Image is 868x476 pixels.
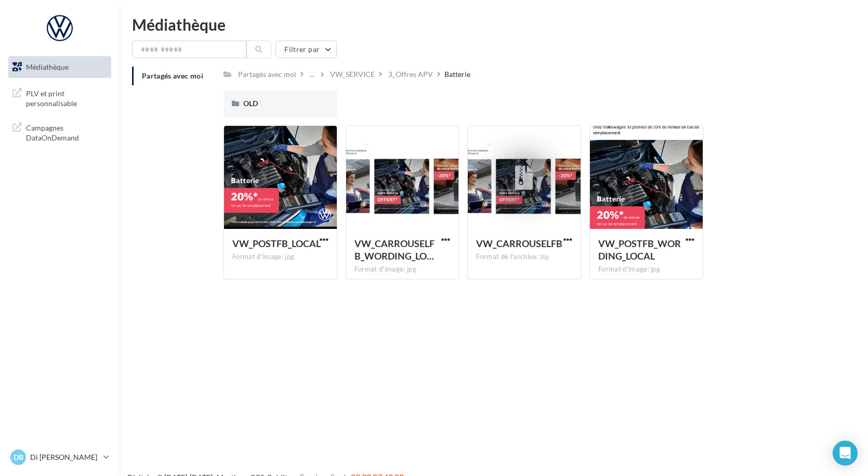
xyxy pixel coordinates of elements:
div: Format d'image: jpg [232,252,328,262]
span: VW_POSTFB_LOCAL [232,238,321,249]
span: PLV et print personnalisable [26,86,107,109]
a: Campagnes DataOnDemand [6,117,113,147]
div: Open Intercom Messenger [833,441,858,466]
span: VW_CARROUSELFB_WORDING_LOCAL [354,238,435,262]
div: Médiathèque [132,17,856,32]
span: OLD [243,99,258,108]
div: Format d'image: jpg [598,265,694,274]
button: Filtrer par [275,41,337,58]
a: DB Di [PERSON_NAME] [8,447,111,467]
span: Campagnes DataOnDemand [26,121,107,143]
a: PLV et print personnalisable [6,82,113,113]
span: VW_POSTFB_WORDING_LOCAL [598,238,681,262]
span: VW_CARROUSELFB [476,238,562,249]
a: Médiathèque [6,56,113,78]
p: Di [PERSON_NAME] [30,452,99,462]
div: Format d'image: jpg [354,265,451,274]
div: Format de l'archive: zip [476,252,572,262]
span: Médiathèque [26,62,69,71]
div: Partagés avec moi [238,69,296,80]
div: ... [308,67,317,82]
div: Batterie [444,69,470,80]
span: Partagés avec moi [142,71,203,80]
div: VW_SERVICE [330,69,375,80]
span: DB [14,452,23,462]
div: 3_Offres APV [388,69,433,80]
